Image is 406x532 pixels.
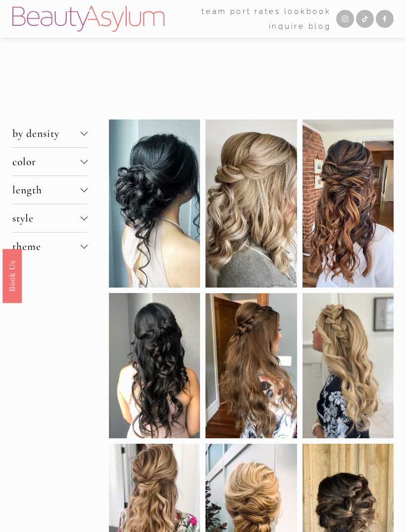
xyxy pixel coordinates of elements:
a: port [230,4,252,19]
button: color [12,148,88,176]
span: style [12,212,81,225]
a: Instagram [336,10,354,28]
button: by density [12,119,88,147]
button: style [12,204,88,232]
span: by density [12,127,81,140]
a: Lookbook [284,4,331,19]
span: theme [12,240,81,253]
button: length [12,176,88,204]
span: color [12,155,81,168]
a: TikTok [356,10,374,28]
a: Blog [308,19,331,34]
a: Rates [254,4,281,19]
img: Beauty Asylum | Bridal Hair &amp; Makeup Charlotte &amp; Atlanta [12,6,164,32]
button: theme [12,233,88,260]
span: team [202,5,227,18]
a: folder dropdown [202,4,227,19]
a: Inquire [269,19,305,34]
a: Facebook [376,10,394,28]
a: Book Us [2,248,22,302]
span: length [12,183,81,196]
